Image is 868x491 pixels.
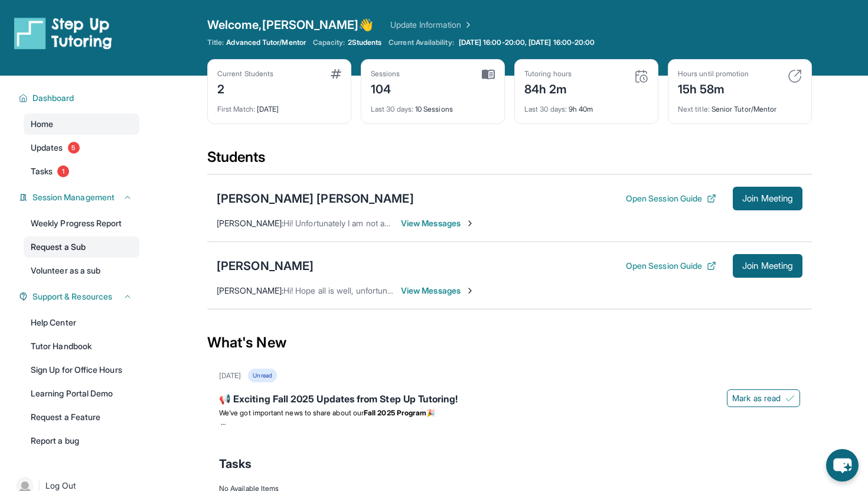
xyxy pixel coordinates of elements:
img: card [788,69,802,83]
img: card [482,69,495,80]
span: View Messages [401,285,475,297]
span: 2 Students [348,38,382,47]
span: 🎉 [426,408,435,417]
span: Dashboard [32,92,74,104]
a: Update Information [390,19,473,31]
span: Last 30 days : [524,105,567,113]
span: [DATE] 16:00-20:00, [DATE] 16:00-20:00 [459,38,595,47]
span: First Match : [217,105,255,113]
span: Last 30 days : [371,105,413,113]
span: Current Availability: [389,38,453,47]
span: Mark as read [732,392,781,404]
img: logo [14,17,112,50]
span: Next title : [678,105,710,113]
div: [DATE] [219,371,241,381]
span: Capacity: [313,38,345,47]
img: Chevron-Right [465,219,475,228]
span: [PERSON_NAME] : [217,285,283,295]
span: 5 [68,142,80,154]
img: card [331,69,341,79]
a: Volunteer as a sub [24,260,139,281]
span: Updates [31,142,63,154]
img: card [634,69,648,83]
div: 2 [217,79,273,97]
a: Updates5 [24,137,139,158]
span: Hi! Unfortunately I am not able to tutor this week, I am going to find [PERSON_NAME] a substitute... [283,218,777,228]
span: Title: [207,38,224,47]
button: chat-button [826,449,859,482]
span: 1 [57,165,69,177]
div: [PERSON_NAME] [217,258,314,274]
span: Support & Resources [32,291,112,303]
div: Current Students [217,69,273,79]
span: Join Meeting [742,195,793,202]
button: Session Management [28,191,132,203]
a: Help Center [24,312,139,333]
button: Join Meeting [733,187,802,210]
a: Weekly Progress Report [24,213,139,234]
span: Home [31,118,53,130]
button: Mark as read [727,389,800,407]
img: Mark as read [785,394,795,403]
button: Open Session Guide [626,260,716,272]
img: Chevron Right [461,19,473,31]
img: Chevron-Right [465,286,475,295]
a: Sign Up for Office Hours [24,359,139,381]
div: 104 [371,79,400,97]
a: Home [24,113,139,135]
a: Tutor Handbook [24,336,139,357]
a: Request a Sub [24,236,139,258]
div: 10 Sessions [371,97,495,114]
a: Tasks1 [24,161,139,182]
span: Welcome, [PERSON_NAME] 👋 [207,17,374,33]
a: Learning Portal Demo [24,383,139,404]
button: Open Session Guide [626,193,716,204]
span: Session Management [32,191,115,203]
div: Unread [248,369,276,382]
div: [DATE] [217,97,341,114]
div: 📢 Exciting Fall 2025 Updates from Step Up Tutoring! [219,392,800,408]
a: [DATE] 16:00-20:00, [DATE] 16:00-20:00 [456,38,598,47]
div: Tutoring hours [524,69,572,79]
a: Report a bug [24,430,139,451]
div: 15h 58m [678,79,749,97]
strong: Fall 2025 Program [364,408,426,417]
div: [PERSON_NAME] [PERSON_NAME] [217,190,414,207]
button: Dashboard [28,92,132,104]
button: Join Meeting [733,254,802,278]
span: We’ve got important news to share about our [219,408,364,417]
span: Tasks [219,456,252,472]
button: Support & Resources [28,291,132,303]
span: Advanced Tutor/Mentor [226,38,305,47]
span: Join Meeting [742,262,793,269]
span: [PERSON_NAME] : [217,218,283,228]
div: What's New [207,317,812,369]
div: Sessions [371,69,400,79]
a: Request a Feature [24,407,139,428]
div: 9h 40m [524,97,648,114]
div: Students [207,148,812,174]
span: Tasks [31,165,53,177]
span: View Messages [401,217,475,229]
div: 84h 2m [524,79,572,97]
div: Senior Tutor/Mentor [678,97,802,114]
div: Hours until promotion [678,69,749,79]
